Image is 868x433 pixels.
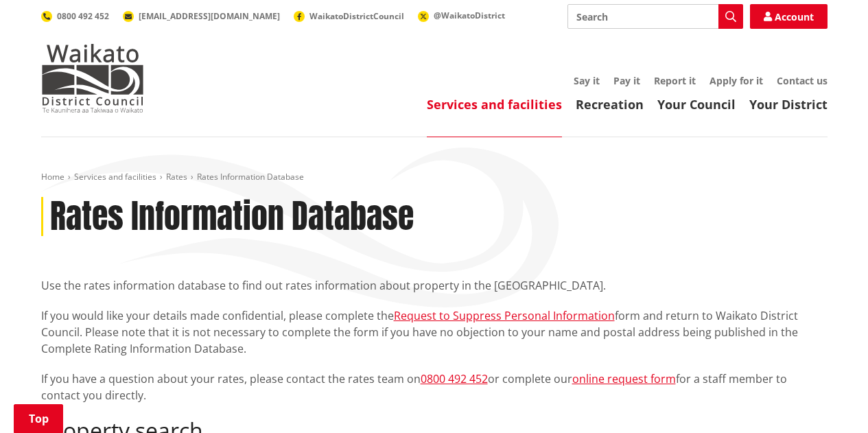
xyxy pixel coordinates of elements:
[709,74,763,87] a: Apply for it
[750,4,828,29] a: Account
[421,371,488,386] a: 0800 492 452
[166,171,187,183] a: Rates
[418,10,505,21] a: @WaikatoDistrict
[41,307,828,357] p: If you would like your details made confidential, please complete the form and return to Waikato ...
[41,10,109,22] a: 0800 492 452
[41,277,828,294] p: Use the rates information database to find out rates information about property in the [GEOGRAPHI...
[654,74,696,87] a: Report it
[14,404,63,433] a: Top
[427,96,562,113] a: Services and facilities
[41,371,828,403] p: If you have a question about your rates, please contact the rates team on or complete our for a s...
[567,4,743,29] input: Search input
[574,74,600,87] a: Say it
[434,10,505,21] span: @WaikatoDistrict
[394,308,615,323] a: Request to Suppress Personal Information
[123,10,280,22] a: [EMAIL_ADDRESS][DOMAIN_NAME]
[657,96,736,113] a: Your Council
[139,10,280,22] span: [EMAIL_ADDRESS][DOMAIN_NAME]
[74,171,156,183] a: Services and facilities
[777,74,828,87] a: Contact us
[572,371,676,386] a: online request form
[309,10,404,22] span: WaikatoDistrictCouncil
[41,171,64,183] a: Home
[57,10,109,22] span: 0800 492 452
[294,10,404,22] a: WaikatoDistrictCouncil
[41,44,144,113] img: Waikato District Council - Te Kaunihera aa Takiwaa o Waikato
[197,171,304,183] span: Rates Information Database
[50,197,414,237] h1: Rates Information Database
[613,74,640,87] a: Pay it
[749,96,828,113] a: Your District
[41,172,828,183] nav: breadcrumb
[576,96,644,113] a: Recreation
